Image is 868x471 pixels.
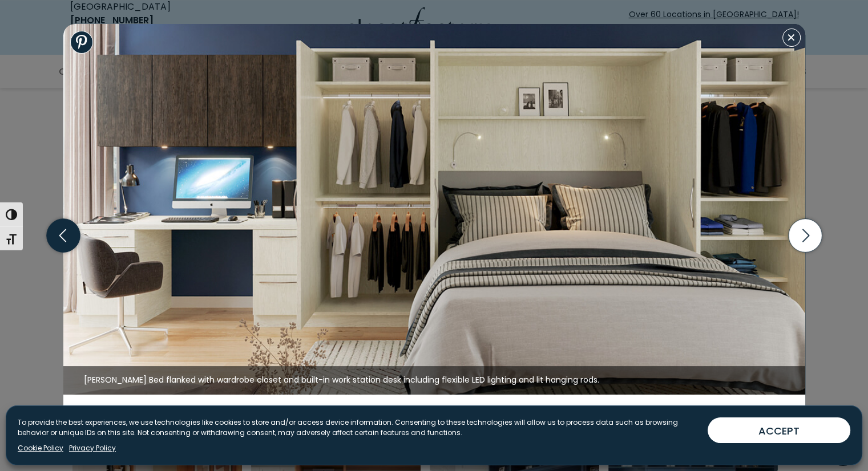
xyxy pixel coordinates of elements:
[708,417,850,443] button: ACCEPT
[70,31,93,54] a: Share to Pinterest
[782,29,801,47] button: Close modal
[63,24,805,395] img: Murphy bed flanked with wardrobe closet and built-in work station desk including flexi and LED li...
[63,366,805,395] figcaption: [PERSON_NAME] Bed flanked with wardrobe closet and built-in work station desk including flexible ...
[18,417,699,438] p: To provide the best experiences, we use technologies like cookies to store and/or access device i...
[69,443,116,453] a: Privacy Policy
[18,443,63,453] a: Cookie Policy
